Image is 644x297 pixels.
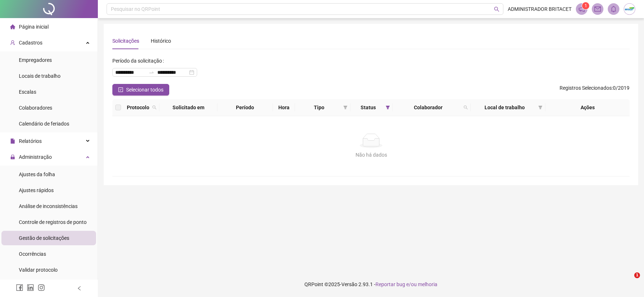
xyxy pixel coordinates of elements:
[560,85,612,91] span: Registros Selecionados
[19,203,78,209] span: Análise de inconsistências
[10,139,15,144] span: file
[537,102,544,113] span: filter
[19,105,52,111] span: Colaboradores
[112,84,169,96] button: Selecionar todos
[112,55,167,67] label: Período da solicitação
[19,235,69,241] span: Gestão de solicitações
[341,281,357,287] span: Versão
[578,6,585,12] span: notification
[19,40,42,46] span: Cadastros
[386,105,390,110] span: filter
[273,99,295,116] th: Hora
[126,86,163,94] span: Selecionar todos
[582,2,589,9] sup: 1
[19,154,52,160] span: Administração
[494,7,499,12] span: search
[98,272,644,297] footer: QRPoint © 2025 - 2.93.1 -
[16,284,23,291] span: facebook
[121,151,621,159] div: Não há dados
[19,89,36,95] span: Escalas
[19,171,55,177] span: Ajustes da folha
[127,103,149,111] span: Protocolo
[10,24,15,29] span: home
[548,103,627,111] div: Ações
[19,138,42,144] span: Relatórios
[19,219,87,225] span: Controle de registros de ponto
[149,69,154,75] span: swap-right
[298,103,340,111] span: Tipo
[19,187,54,193] span: Ajustes rápidos
[594,6,601,12] span: mail
[19,73,61,79] span: Locais de trabalho
[159,99,217,116] th: Solicitado em
[10,40,15,45] span: user-add
[118,87,123,92] span: check-square
[619,272,637,290] iframe: Intercom live chat
[353,103,382,111] span: Status
[464,105,468,110] span: search
[375,281,437,287] span: Reportar bug e/ou melhoria
[151,37,171,45] div: Histórico
[112,37,139,45] div: Solicitações
[217,99,273,116] th: Período
[152,105,157,110] span: search
[151,102,158,113] span: search
[19,121,69,127] span: Calendário de feriados
[538,105,543,110] span: filter
[560,84,630,96] span: : 0 / 2019
[27,284,34,291] span: linkedin
[634,272,640,278] span: 1
[77,286,82,291] span: left
[149,69,154,75] span: to
[396,103,461,111] span: Colaborador
[384,102,391,113] span: filter
[19,57,52,63] span: Empregadores
[19,24,49,30] span: Página inicial
[585,3,587,8] span: 1
[343,105,348,110] span: filter
[19,267,58,273] span: Validar protocolo
[508,5,572,13] span: ADMINISTRADOR BRITACET
[624,4,635,14] img: 73035
[342,102,349,113] span: filter
[19,251,46,257] span: Ocorrências
[38,284,45,291] span: instagram
[10,154,15,160] span: lock
[610,6,617,12] span: bell
[462,102,469,113] span: search
[474,103,535,111] span: Local de trabalho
